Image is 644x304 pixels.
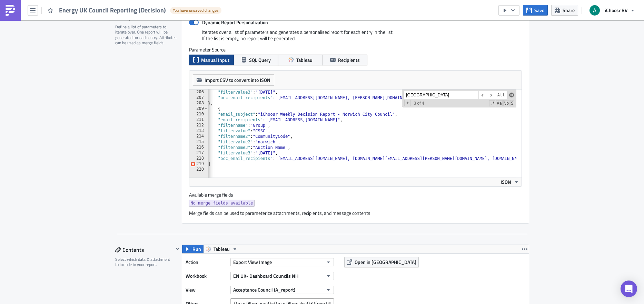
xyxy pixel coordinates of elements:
[182,245,204,253] button: Run
[296,56,313,64] span: Tableau
[3,17,329,22] p: 1. Your acceptance overview and headline figures (.pdf)
[3,3,329,8] p: Hi,
[189,161,208,167] div: 219
[230,272,334,280] button: EN UK- Dashboard Councils NH
[496,100,502,106] span: CaseSensitive Search
[249,56,271,64] span: SQL Query
[3,46,329,51] p: Best wishes,
[189,112,208,117] div: 210
[189,145,208,150] div: 216
[404,91,478,99] input: Search for
[191,200,253,207] span: No merge fields available
[189,89,208,95] div: 206
[278,55,323,65] button: Tableau
[344,257,419,267] button: Open in [GEOGRAPHIC_DATA]
[189,123,208,128] div: 212
[205,76,270,84] span: Import CSV to convert into JSON
[585,3,639,18] button: iChoosr BV
[173,8,219,13] span: You have unsaved changes
[189,200,255,207] a: No merge fields available
[214,245,230,253] span: Tableau
[59,6,167,14] span: Energy UK Council Reporting (Decision)
[510,100,514,106] span: Search In Selection
[501,178,511,186] span: JSON
[203,245,240,253] button: Tableau
[189,95,208,101] div: 207
[189,156,208,161] div: 218
[233,258,272,266] span: Export View Image
[189,128,208,134] div: 213
[202,19,268,26] strong: Dynamic Report Personalization
[503,100,509,106] span: Whole Word Search
[115,245,174,255] div: Contents
[487,91,495,99] span: ​
[3,3,329,102] body: Rich Text Area. Press ALT-0 for help.
[498,178,522,186] button: JSON
[233,286,295,293] span: Acceptance Council (A_report)
[201,56,229,64] span: Manual Input
[193,74,274,86] button: Import CSV to convert into JSON
[523,5,548,16] button: Save
[495,91,507,99] span: Alt-Enter
[478,91,487,99] span: ​
[3,61,329,66] p: The Data Analysis Team
[186,257,227,267] label: Action
[189,210,522,216] div: Merge fields can be used to parameterize attachments, recipients, and message contents.
[189,117,208,123] div: 211
[189,150,208,156] div: 217
[192,245,201,253] span: Run
[3,10,329,15] p: Please see attached for your weekly collective switching update. This email contains the followin...
[3,25,329,30] p: 2. Headline figures for your council(s), your daily figures, and your registrations per postcode ...
[323,55,367,65] button: Recipients
[189,139,208,145] div: 215
[189,101,208,106] div: 208
[186,271,227,281] label: Workbook
[5,5,16,16] img: PushMetrics
[189,55,234,65] button: Manual Input
[230,258,334,266] button: Export View Image
[563,7,575,14] span: Share
[189,134,208,139] div: 214
[189,106,208,112] div: 209
[534,7,544,14] span: Save
[589,4,601,16] img: Avatar
[489,100,495,106] span: RegExp Search
[186,285,227,295] label: View
[174,245,182,253] button: Hide content
[189,167,208,172] div: 220
[115,24,177,46] div: Define a list of parameters to iterate over. One report will be generated for each entry. Attribu...
[338,56,360,64] span: Recipients
[411,101,427,106] span: 3 of 4
[3,32,329,37] p: If you have any questions please contact your iChoosr Relationship Manager.
[233,272,298,279] span: EN UK- Dashboard Councils NH
[404,100,411,106] span: Toggle Replace mode
[230,286,334,294] button: Acceptance Council (A_report)
[189,192,241,198] label: Available merge fields
[605,7,627,14] span: iChoosr BV
[189,47,522,53] label: Parameter Source
[115,257,174,267] div: Select which data & attachment to include in your report.
[621,281,637,297] div: Open Intercom Messenger
[551,5,578,16] button: Share
[189,29,522,47] div: Iterates over a list of parameters and generates a personalised report for each entry in the list...
[355,258,416,266] span: Open in [GEOGRAPHIC_DATA]
[234,55,278,65] button: SQL Query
